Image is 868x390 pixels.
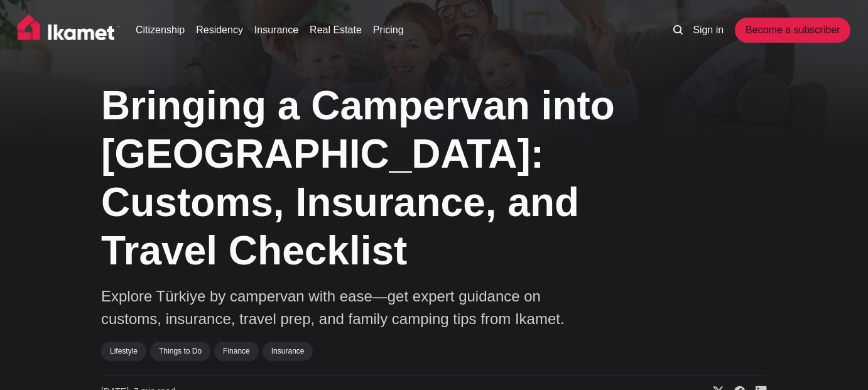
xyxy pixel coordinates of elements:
a: Citizenship [136,23,185,38]
a: Sign in [693,23,724,38]
a: Real Estate [310,23,362,38]
p: Explore Türkiye by campervan with ease—get expert guidance on customs, insurance, travel prep, an... [101,285,591,330]
a: Residency [196,23,243,38]
a: Lifestyle [101,342,146,360]
a: Insurance [254,23,298,38]
a: Pricing [373,23,404,38]
a: Become a subscriber [735,18,850,43]
a: Finance [214,342,259,360]
img: Ikamet home [18,14,121,46]
h1: Bringing a Campervan into [GEOGRAPHIC_DATA]: Customs, Insurance, and Travel Checklist [101,82,629,274]
a: Insurance [263,342,313,360]
a: Things to Do [150,342,210,360]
